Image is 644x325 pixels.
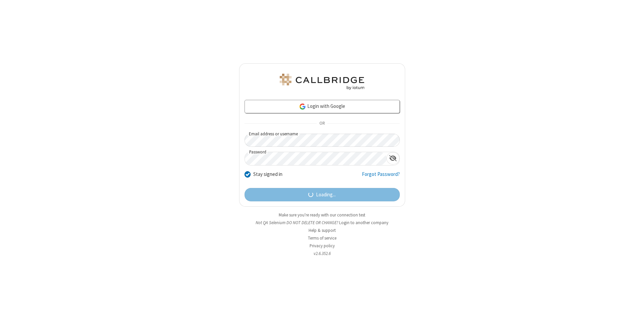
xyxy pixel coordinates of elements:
img: google-icon.png [299,103,306,110]
a: Login with Google [245,100,400,113]
img: QA Selenium DO NOT DELETE OR CHANGE [278,74,366,90]
a: Help & support [309,227,336,233]
li: v2.6.352.6 [239,250,405,257]
li: Not QA Selenium DO NOT DELETE OR CHANGE? [239,219,405,226]
span: OR [317,119,327,128]
button: Login to another company [339,219,388,226]
input: Email address or username [245,134,400,147]
a: Forgot Password? [362,171,400,183]
span: Loading... [316,191,336,199]
div: Show password [386,152,399,165]
input: Password [245,152,386,165]
a: Make sure you're ready with our connection test [279,212,365,218]
label: Stay signed in [253,171,282,178]
a: Privacy policy [310,243,335,249]
button: Loading... [245,188,400,201]
a: Terms of service [308,235,336,241]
